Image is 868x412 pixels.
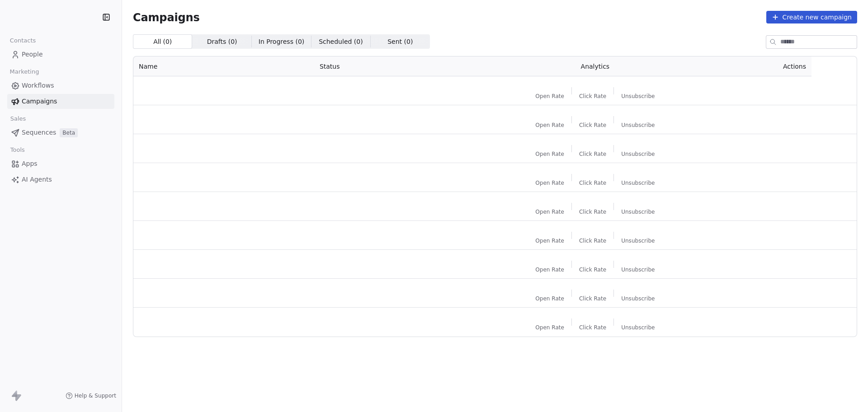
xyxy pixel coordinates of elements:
[535,324,564,331] span: Open Rate
[621,324,655,331] span: Unsubscribe
[22,81,54,90] span: Workflows
[535,93,564,100] span: Open Rate
[535,237,564,244] span: Open Rate
[579,324,606,331] span: Click Rate
[579,179,606,187] span: Click Rate
[579,93,606,100] span: Click Rate
[6,112,30,126] span: Sales
[535,179,564,187] span: Open Rate
[7,78,114,93] a: Workflows
[7,156,114,171] a: Apps
[60,128,78,137] span: Beta
[621,179,655,187] span: Unsubscribe
[7,47,114,62] a: People
[579,150,606,158] span: Click Rate
[579,295,606,302] span: Click Rate
[22,128,56,137] span: Sequences
[579,266,606,273] span: Click Rate
[535,208,564,215] span: Open Rate
[621,122,655,129] span: Unsubscribe
[7,125,114,140] a: SequencesBeta
[766,11,857,23] button: Create new campaign
[314,56,479,76] th: Status
[6,34,40,47] span: Contacts
[535,150,564,158] span: Open Rate
[621,266,655,273] span: Unsubscribe
[259,37,305,47] span: In Progress ( 0 )
[66,392,116,399] a: Help & Support
[22,175,52,184] span: AI Agents
[621,237,655,244] span: Unsubscribe
[535,295,564,302] span: Open Rate
[133,56,314,76] th: Name
[579,237,606,244] span: Click Rate
[621,150,655,158] span: Unsubscribe
[6,143,28,157] span: Tools
[6,65,43,79] span: Marketing
[621,295,655,302] span: Unsubscribe
[22,50,43,59] span: People
[712,56,811,76] th: Actions
[387,37,413,47] span: Sent ( 0 )
[535,122,564,129] span: Open Rate
[75,392,116,399] span: Help & Support
[479,56,712,76] th: Analytics
[319,37,363,47] span: Scheduled ( 0 )
[7,172,114,187] a: AI Agents
[535,266,564,273] span: Open Rate
[22,97,57,106] span: Campaigns
[621,93,655,100] span: Unsubscribe
[7,94,114,109] a: Campaigns
[621,208,655,215] span: Unsubscribe
[579,208,606,215] span: Click Rate
[207,37,237,47] span: Drafts ( 0 )
[579,122,606,129] span: Click Rate
[22,159,38,169] span: Apps
[133,11,200,23] span: Campaigns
